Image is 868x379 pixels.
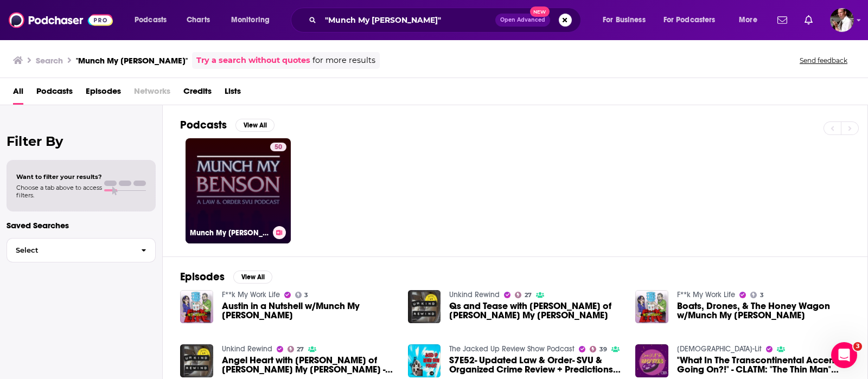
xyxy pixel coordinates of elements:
span: Want to filter your results? [16,173,102,181]
img: Angel Heart with Adam Schwitters of Munch My Benson - Main Event [180,344,213,377]
h2: Podcasts [180,118,227,132]
a: Angel Heart with Adam Schwitters of Munch My Benson - Main Event [222,356,395,374]
span: for more results [312,54,375,67]
button: open menu [656,11,731,29]
a: F**k My Work Life [222,290,280,299]
a: Unkind Rewind [222,344,272,354]
span: 3 [304,293,308,298]
img: Podchaser - Follow, Share and Rate Podcasts [9,10,113,30]
h3: Search [36,55,63,66]
span: Charts [187,12,210,28]
span: Qs and Tease with [PERSON_NAME] of [PERSON_NAME] My [PERSON_NAME] [449,301,622,320]
a: 27 [288,346,304,352]
button: open menu [127,11,181,29]
button: View All [233,271,272,284]
button: Select [7,238,156,262]
a: Lists [225,82,241,105]
a: 39 [590,346,607,352]
a: Chick-Lit [677,344,762,354]
a: 50Munch My [PERSON_NAME]: A Law & Order: SVU Podcast [186,138,291,243]
a: Episodes [86,82,121,105]
button: Show profile menu [830,8,854,32]
h3: "Munch My [PERSON_NAME]" [76,55,188,66]
span: Logged in as Quarto [830,8,854,32]
button: View All [235,119,275,132]
span: Podcasts [135,12,167,28]
a: S7E52- Updated Law & Order- SVU & Organized Crime Review + Predictions (with superfan Danielle & ... [449,356,622,374]
button: Send feedback [796,56,851,65]
img: Boats, Drones, & The Honey Wagon w/Munch My Benson [635,290,668,323]
span: 39 [599,347,607,352]
span: Open Advanced [500,17,545,23]
span: Choose a tab above to access filters. [16,184,102,199]
span: More [739,12,757,28]
a: 27 [515,292,532,298]
a: 3 [295,292,309,298]
button: Open AdvancedNew [495,14,550,27]
a: Qs and Tease with Adam Schwitters of Munch My Benson [449,301,622,320]
a: 3 [750,292,764,298]
a: Show notifications dropdown [800,11,817,29]
span: Select [7,247,132,254]
a: F**k My Work Life [677,290,735,299]
a: Austin in a Nutshell w/Munch My Benson [222,301,395,320]
span: 27 [525,293,532,298]
img: S7E52- Updated Law & Order- SVU & Organized Crime Review + Predictions (with superfan Danielle & ... [408,344,441,377]
span: Monitoring [231,12,270,28]
span: S7E52- Updated Law & Order- SVU & Organized Crime Review + Predictions (with superfan [PERSON_NAM... [449,356,622,374]
a: 50 [270,143,286,151]
span: Networks [134,82,170,105]
a: Charts [180,11,216,29]
span: For Podcasters [663,12,716,28]
a: All [13,82,23,105]
h3: Munch My [PERSON_NAME]: A Law & Order: SVU Podcast [190,228,269,237]
div: Search podcasts, credits, & more... [301,8,591,33]
button: open menu [595,11,659,29]
img: "What In The Transcontinental Accent Is Going On?!" - CLATM: "The Thin Man" (1934) ft. Josh & Ada... [635,344,668,377]
span: 3 [853,342,862,351]
img: Austin in a Nutshell w/Munch My Benson [180,290,213,323]
span: 50 [275,142,282,153]
img: User Profile [830,8,854,32]
a: EpisodesView All [180,270,272,284]
iframe: Intercom live chat [831,342,857,368]
a: PodcastsView All [180,118,275,132]
a: Try a search without quotes [196,54,310,67]
input: Search podcasts, credits, & more... [321,11,495,29]
span: Angel Heart with [PERSON_NAME] of [PERSON_NAME] My [PERSON_NAME] - Main Event [222,356,395,374]
button: open menu [224,11,284,29]
a: "What In The Transcontinental Accent Is Going On?!" - CLATM: "The Thin Man" (1934) ft. Josh & Ada... [677,356,850,374]
h2: Filter By [7,133,156,149]
a: The Jacked Up Review Show Podcast [449,344,575,354]
a: Credits [183,82,212,105]
span: 3 [760,293,764,298]
img: Qs and Tease with Adam Schwitters of Munch My Benson [408,290,441,323]
span: "What In The Transcontinental Accent Is Going On?!" - CLATM: "The Thin Man" (1934) ft. [PERSON_NA... [677,356,850,374]
a: Boats, Drones, & The Honey Wagon w/Munch My Benson [677,301,850,320]
span: Austin in a Nutshell w/Munch My [PERSON_NAME] [222,301,395,320]
button: open menu [731,11,771,29]
a: Podcasts [36,82,73,105]
span: New [530,7,550,17]
span: 27 [297,347,304,352]
span: For Business [603,12,646,28]
span: Boats, Drones, & The Honey Wagon w/Munch My [PERSON_NAME] [677,301,850,320]
a: Unkind Rewind [449,290,500,299]
a: Show notifications dropdown [773,11,792,29]
p: Saved Searches [7,220,156,230]
h2: Episodes [180,270,225,284]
